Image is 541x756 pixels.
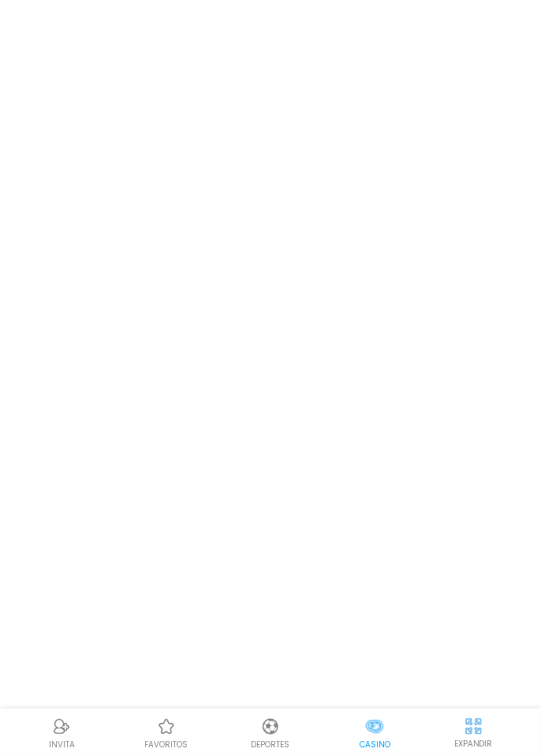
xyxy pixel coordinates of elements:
img: Casino Favoritos [157,717,176,736]
img: Referral [52,717,71,736]
a: Casino FavoritosCasino Favoritosfavoritos [114,715,218,750]
p: Deportes [251,739,289,750]
a: DeportesDeportesDeportes [218,715,323,750]
img: Deportes [261,717,280,736]
a: CasinoCasinoCasino [323,715,427,750]
p: INVITA [49,739,75,750]
p: EXPANDIR [454,738,493,750]
p: favoritos [144,739,188,750]
p: Casino [360,739,390,750]
img: hide [464,717,483,736]
a: ReferralReferralINVITA [9,715,114,750]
